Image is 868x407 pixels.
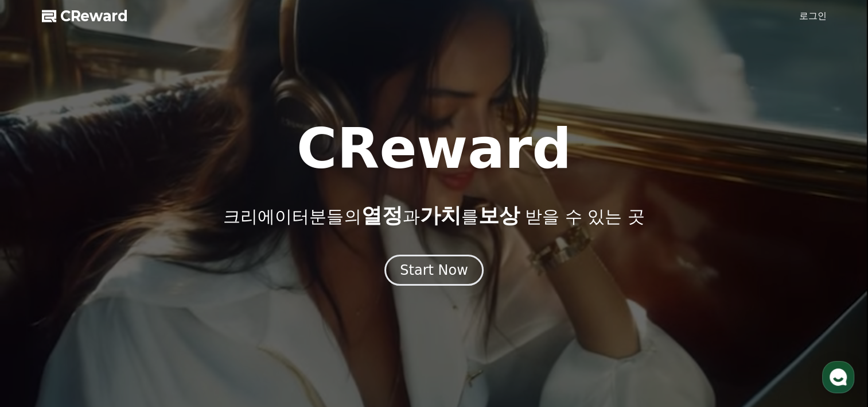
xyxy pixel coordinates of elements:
div: Start Now [400,261,468,279]
span: CReward [60,7,128,25]
a: 홈 [3,312,76,340]
a: 설정 [148,312,220,340]
a: CReward [42,7,128,25]
span: 보상 [478,203,519,227]
span: 홈 [36,329,43,338]
span: 대화 [105,329,119,339]
button: Start Now [384,255,484,286]
h1: CReward [297,121,571,176]
p: 크리에이터분들의 과 를 받을 수 있는 곳 [223,204,644,227]
a: Start Now [384,266,484,277]
a: 대화 [76,312,148,340]
span: 열정 [361,203,402,227]
span: 가치 [419,203,461,227]
span: 설정 [177,329,191,338]
a: 로그인 [799,9,827,23]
